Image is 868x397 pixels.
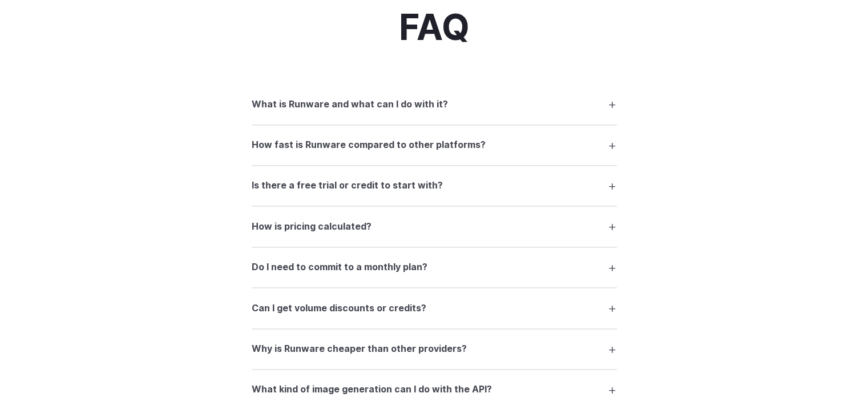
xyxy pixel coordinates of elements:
h3: Can I get volume discounts or credits? [252,301,426,316]
h3: What is Runware and what can I do with it? [252,97,448,112]
h3: Do I need to commit to a monthly plan? [252,260,427,275]
summary: What is Runware and what can I do with it? [252,93,617,115]
summary: Why is Runware cheaper than other providers? [252,338,617,360]
h3: Is there a free trial or credit to start with? [252,178,443,193]
summary: Can I get volume discounts or credits? [252,297,617,319]
summary: How is pricing calculated? [252,215,617,237]
h3: How fast is Runware compared to other platforms? [252,138,486,153]
h2: FAQ [399,8,470,47]
h3: What kind of image generation can I do with the API? [252,382,492,397]
h3: How is pricing calculated? [252,219,372,234]
summary: Is there a free trial or credit to start with? [252,175,617,197]
h3: Why is Runware cheaper than other providers? [252,342,467,356]
summary: How fast is Runware compared to other platforms? [252,134,617,156]
summary: Do I need to commit to a monthly plan? [252,256,617,278]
